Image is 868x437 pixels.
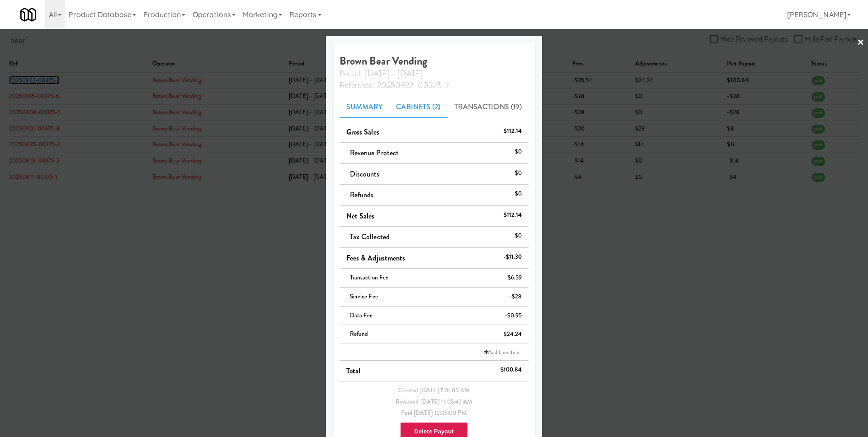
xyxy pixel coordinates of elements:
[515,188,522,200] div: $0
[340,96,390,118] a: Summary
[505,272,522,284] div: -$6.59
[482,348,522,357] a: Add Line Item
[340,79,450,91] span: Reference: 20250922-00375-7
[515,167,522,179] div: $0
[346,366,361,376] span: Total
[389,96,447,118] a: Cabinets (2)
[350,148,399,158] span: Revenue Protect
[346,385,522,396] div: Created [DATE] 7:01:05 AM
[350,330,368,338] span: refund
[350,169,380,179] span: Discounts
[346,211,375,221] span: Net Sales
[350,292,378,301] span: Service Fee
[346,408,522,419] div: Paid [DATE] 12:26:00 PM
[340,307,529,325] li: Data Fee-$0.95
[504,251,522,263] div: -$11.30
[346,396,522,408] div: Reviewed [DATE] 11:05:47 AM
[350,190,374,200] span: Refunds
[350,311,373,320] span: Data Fee
[515,230,522,242] div: $0
[515,146,522,158] div: $0
[509,291,522,302] div: -$28
[448,96,529,118] a: Transactions (19)
[500,364,522,376] div: $100.84
[504,126,522,137] div: $112.14
[346,127,379,137] span: Gross Sales
[340,55,529,91] h4: Brown Bear Vending
[346,253,406,263] span: Fees & Adjustments
[20,7,36,23] img: Micromart
[857,29,864,57] a: ×
[350,232,390,242] span: Tax Collected
[505,310,522,321] div: -$0.95
[504,329,522,340] div: $24.24
[340,288,529,307] li: Service Fee-$28
[340,68,423,79] span: Period: [DATE] - [DATE]
[340,325,529,344] li: refund$24.24
[350,273,389,282] span: Transaction Fee
[340,269,529,288] li: Transaction Fee-$6.59
[504,209,522,221] div: $112.14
